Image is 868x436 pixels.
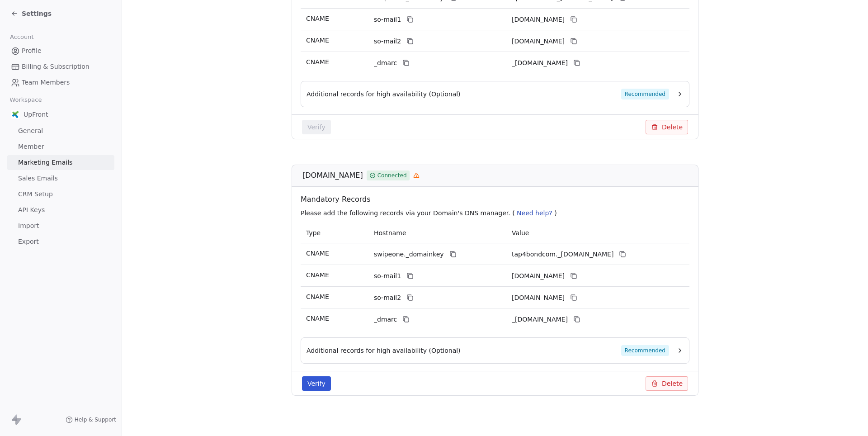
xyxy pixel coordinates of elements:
span: tap4bondcom1.swipeone.email [512,271,565,281]
span: upfronthealth1.swipeone.email [512,15,565,24]
button: Delete [646,120,688,134]
p: Type [306,228,363,238]
span: CNAME [306,293,329,300]
span: swipeone._domainkey [374,250,444,259]
span: API Keys [18,205,45,215]
a: Export [7,234,114,249]
span: Export [18,237,39,246]
span: Team Members [22,78,70,87]
button: Verify [302,120,331,134]
span: Recommended [621,345,669,356]
span: [DOMAIN_NAME] [302,170,363,181]
a: Member [7,139,114,154]
span: Import [18,221,39,231]
span: _dmarc [374,58,397,68]
span: CNAME [306,271,329,279]
span: so-mail2 [374,37,401,46]
span: Connected [377,171,407,180]
span: CNAME [306,58,329,66]
a: Import [7,218,114,233]
span: so-mail1 [374,271,401,281]
span: Settings [22,9,52,18]
span: Workspace [6,93,46,107]
span: Billing & Subscription [22,62,90,71]
span: Mandatory Records [301,194,693,205]
span: Additional records for high availability (Optional) [307,90,461,99]
a: API Keys [7,203,114,218]
span: Recommended [621,89,669,100]
button: Delete [646,376,688,391]
button: Additional records for high availability (Optional)Recommended [307,345,684,356]
span: Member [18,142,44,152]
span: UpFront [24,110,48,119]
span: Need help? [517,209,552,217]
button: Verify [302,376,331,391]
span: Profile [22,46,42,56]
span: _dmarc.swipeone.email [512,58,568,68]
span: General [18,126,43,136]
a: General [7,123,114,138]
span: CNAME [306,37,329,44]
p: Please add the following records via your Domain's DNS manager. ( ) [301,209,693,218]
span: _dmarc [374,315,397,324]
span: Sales Emails [18,174,58,183]
span: so-mail1 [374,15,401,24]
a: Marketing Emails [7,155,114,170]
a: Settings [11,9,52,18]
a: Help & Support [66,416,116,423]
span: Marketing Emails [18,158,72,167]
span: tap4bondcom._domainkey.swipeone.email [512,250,613,259]
span: so-mail2 [374,293,401,303]
span: Account [6,30,38,44]
a: CRM Setup [7,187,114,202]
span: CRM Setup [18,190,53,199]
span: Additional records for high availability (Optional) [307,346,461,355]
button: Additional records for high availability (Optional)Recommended [307,89,684,100]
a: Team Members [7,75,114,90]
a: Sales Emails [7,171,114,186]
span: Help & Support [75,416,116,423]
a: Profile [7,43,114,58]
a: Billing & Subscription [7,59,114,74]
span: _dmarc.swipeone.email [512,315,568,324]
img: upfront.health-02.jpg [11,110,20,119]
span: tap4bondcom2.swipeone.email [512,293,565,303]
span: upfronthealth2.swipeone.email [512,37,565,46]
span: CNAME [306,315,329,322]
span: Value [512,229,529,237]
span: CNAME [306,15,329,22]
span: Hostname [374,229,406,237]
span: CNAME [306,250,329,257]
